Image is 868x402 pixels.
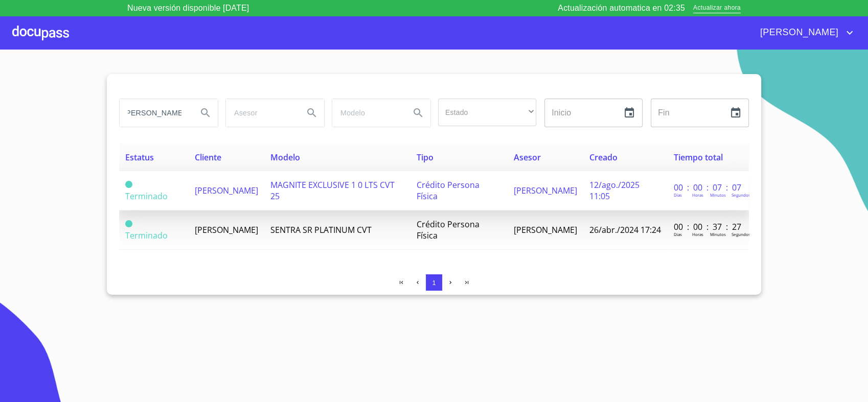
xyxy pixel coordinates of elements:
span: Terminado [125,181,132,188]
p: Dias [674,231,682,237]
button: Search [193,101,218,125]
p: Actualización automatica en 02:35 [558,2,685,14]
span: Modelo [270,152,300,163]
button: 1 [426,274,442,291]
span: [PERSON_NAME] [195,224,258,235]
button: account of current user [752,25,856,41]
span: Asesor [514,152,541,163]
div: ​ [438,99,536,126]
span: 26/abr./2024 17:24 [589,224,661,235]
button: Search [406,101,430,125]
span: Actualizar ahora [693,3,741,14]
p: Minutos [710,231,726,237]
span: Terminado [125,220,132,227]
p: Nueva versión disponible [DATE] [127,2,249,14]
span: Cliente [195,152,221,163]
span: [PERSON_NAME] [752,25,843,41]
button: Search [300,101,324,125]
p: Segundos [732,192,750,198]
input: search [120,99,189,127]
p: 00 : 00 : 37 : 27 [674,221,743,232]
p: Horas [692,192,703,198]
span: [PERSON_NAME] [514,224,577,235]
span: Terminado [125,230,168,241]
span: Terminado [125,191,168,202]
span: Crédito Persona Física [416,179,479,202]
span: Tipo [416,152,433,163]
span: Estatus [125,152,154,163]
span: Crédito Persona Física [416,219,479,241]
span: [PERSON_NAME] [195,185,258,196]
span: Creado [589,152,618,163]
p: 00 : 00 : 07 : 07 [674,182,743,193]
input: search [332,99,402,127]
p: Segundos [732,231,750,237]
span: Tiempo total [674,152,723,163]
span: 12/ago./2025 11:05 [589,179,639,202]
p: Horas [692,231,703,237]
span: 1 [432,279,436,287]
span: [PERSON_NAME] [514,185,577,196]
p: Minutos [710,192,726,198]
span: SENTRA SR PLATINUM CVT [270,224,372,235]
span: MAGNITE EXCLUSIVE 1 0 LTS CVT 25 [270,179,395,202]
input: search [226,99,295,127]
p: Dias [674,192,682,198]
